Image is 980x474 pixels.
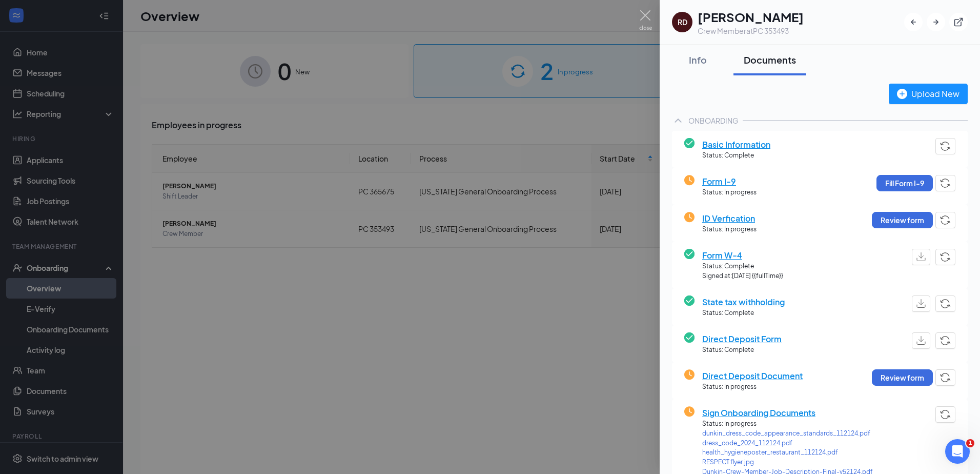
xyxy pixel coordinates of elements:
iframe: Intercom live chat [945,439,970,464]
svg: ExternalLink [953,17,964,27]
a: health_hygieneposter_restaurant_112124.pdf [702,448,893,458]
div: Crew Member at PC 353493 [698,26,804,36]
span: Status: Complete [702,151,770,161]
div: Documents [744,53,796,66]
span: Status: Complete [702,262,783,271]
span: Status: In progress [702,225,757,234]
div: RD [678,17,687,27]
span: Signed at: [DATE] {{fullTime}} [702,271,783,281]
button: Upload New [889,84,968,104]
div: Upload New [897,87,959,100]
span: Form I-9 [702,175,757,188]
span: Status: In progress [702,188,757,197]
span: Basic Information [702,138,770,151]
span: Direct Deposit Document [702,369,803,382]
span: Status: Complete [702,308,785,318]
span: Status: Complete [702,345,782,355]
span: Status: In progress [702,382,803,392]
button: ArrowLeftNew [904,13,923,31]
svg: ArrowLeftNew [908,17,918,27]
button: ExternalLink [949,13,968,31]
h1: [PERSON_NAME] [698,8,804,26]
a: dunkin_dress_code_appearance_standards_112124.pdf [702,429,893,439]
a: RESPECT flyer.jpg [702,458,893,467]
span: Status: In progress [702,419,893,429]
button: Fill Form I-9 [876,175,933,191]
svg: ChevronUp [672,114,684,127]
div: Info [682,53,713,66]
span: Direct Deposit Form [702,332,782,345]
span: Sign Onboarding Documents [702,406,893,419]
button: Review form [872,212,933,228]
span: ID Verfication [702,212,757,225]
span: State tax withholding [702,295,785,308]
button: ArrowRight [927,13,945,31]
svg: ArrowRight [931,17,941,27]
span: Form W-4 [702,249,783,262]
a: dress_code_2024_112124.pdf [702,439,893,448]
span: 1 [966,439,974,447]
button: Review form [872,369,933,386]
div: ONBOARDING [688,115,739,126]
